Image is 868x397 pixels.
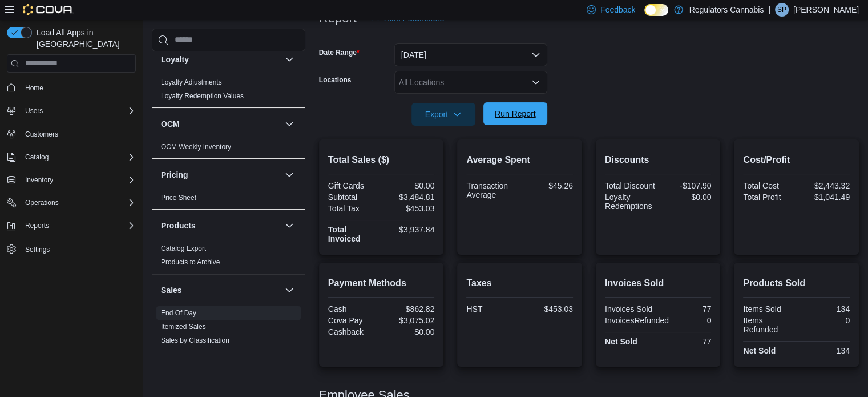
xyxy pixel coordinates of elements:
button: Products [282,219,296,232]
span: Sales by Classification [161,336,229,345]
span: Export [418,103,469,126]
label: Date Range [319,48,360,57]
p: Regulators Cannabis [689,3,764,17]
span: Settings [25,245,50,254]
div: Total Discount [605,181,656,190]
span: Customers [25,130,58,139]
span: Catalog Export [161,244,206,253]
div: Items Refunded [743,316,794,334]
span: Inventory [25,175,53,185]
div: Total Tax [328,204,379,213]
img: Cova [23,4,74,15]
h2: Taxes [466,276,573,290]
span: Reports [21,219,136,232]
span: Settings [21,242,136,256]
a: Loyalty Redemption Values [161,92,244,100]
a: Catalog Export [161,244,206,252]
nav: Complex example [7,75,136,287]
div: 0 [799,316,850,325]
span: Load All Apps in [GEOGRAPHIC_DATA] [32,27,136,50]
a: Price Sheet [161,194,196,202]
span: Users [21,104,136,118]
div: OCM [152,140,305,158]
div: $45.26 [522,181,573,190]
div: Sarah Pentz [775,3,789,17]
button: Sales [161,284,280,296]
h3: OCM [161,118,180,130]
span: Dark Mode [644,16,645,17]
div: $3,484.81 [383,193,434,202]
div: Loyalty [152,75,305,107]
div: Transaction Average [466,181,517,199]
span: Home [21,81,136,95]
span: Feedback [600,4,635,15]
h3: Pricing [161,169,188,181]
span: SP [777,3,786,17]
button: Settings [2,240,140,257]
span: Operations [25,198,59,207]
span: Users [25,106,43,115]
h2: Invoices Sold [605,276,712,290]
button: Customers [2,126,140,142]
div: $2,443.32 [799,181,850,190]
button: Catalog [21,150,53,164]
div: Items Sold [743,304,794,314]
h2: Total Sales ($) [328,153,435,167]
button: Reports [21,219,54,232]
div: Cova Pay [328,316,379,325]
div: Cash [328,304,379,314]
button: Inventory [2,172,140,188]
a: Sales by Classification [161,336,229,344]
div: Total Profit [743,193,794,202]
button: Users [2,103,140,119]
input: Dark Mode [644,4,668,16]
strong: Total Invoiced [328,225,361,243]
div: $0.00 [660,193,711,202]
button: Export [411,103,475,126]
h2: Cost/Profit [743,153,850,167]
h2: Products Sold [743,276,850,290]
button: Reports [2,218,140,234]
button: Inventory [21,173,58,187]
span: Reports [25,221,49,230]
button: Loyalty [282,53,296,66]
div: 77 [660,304,711,314]
a: Settings [21,243,54,256]
a: End Of Day [161,309,196,317]
span: Inventory [21,173,136,187]
div: $862.82 [383,304,434,314]
span: Catalog [21,150,136,164]
button: Operations [2,195,140,211]
div: $1,041.49 [799,193,850,202]
div: Pricing [152,191,305,209]
div: Products [152,242,305,274]
button: OCM [161,118,280,130]
button: Catalog [2,149,140,165]
a: Customers [21,127,63,141]
a: Products to Archive [161,258,220,266]
a: Itemized Sales [161,323,206,331]
div: InvoicesRefunded [605,316,669,325]
button: Open list of options [531,78,540,87]
a: OCM Weekly Inventory [161,143,231,151]
span: OCM Weekly Inventory [161,142,231,151]
div: $453.03 [522,304,573,314]
div: $453.03 [383,204,434,213]
div: 134 [799,346,850,355]
span: Loyalty Redemption Values [161,91,244,101]
span: Itemized Sales [161,322,206,331]
span: Catalog [25,153,49,162]
button: OCM [282,117,296,131]
button: Products [161,220,280,231]
button: Pricing [161,169,280,181]
h3: Loyalty [161,54,189,65]
span: Operations [21,196,136,210]
strong: Net Sold [743,346,776,355]
a: Home [21,81,48,95]
span: Loyalty Adjustments [161,78,222,87]
a: Loyalty Adjustments [161,78,222,86]
div: Loyalty Redemptions [605,193,656,211]
span: Customers [21,127,136,141]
